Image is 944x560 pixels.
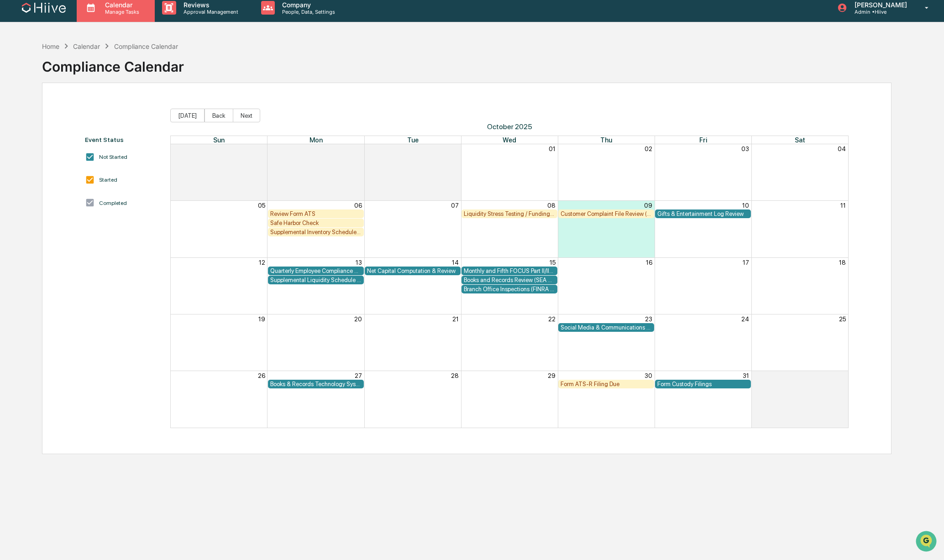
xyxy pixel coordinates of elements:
[407,136,419,144] span: Tue
[259,259,265,266] button: 12
[233,109,260,122] button: Next
[847,9,912,15] p: Admin • Hiive
[85,136,161,143] div: Event Status
[547,202,556,209] button: 08
[355,372,362,379] button: 27
[275,9,340,15] p: People, Data, Settings
[99,200,127,206] div: Completed
[31,69,150,79] div: Start new chat
[548,315,556,323] button: 22
[170,122,849,131] span: October 2025
[257,145,265,152] button: 28
[915,530,939,555] iframe: Open customer support
[600,136,612,144] span: Thu
[503,136,516,144] span: Wed
[741,145,749,152] button: 03
[645,145,652,152] button: 02
[356,259,362,266] button: 13
[270,277,362,283] div: Supplemental Liquidity Schedule (SSOI) Filings
[839,259,846,266] button: 18
[18,115,59,124] span: Preclearance
[18,132,58,141] span: Data Lookup
[63,111,117,127] a: 🗄️Attestations
[99,177,117,183] div: Started
[258,202,265,209] button: 05
[549,145,556,152] button: 01
[367,267,458,274] div: Net Capital Computation & Review
[176,9,243,15] p: Approval Management
[548,372,556,379] button: 29
[464,210,555,217] div: Liquidity Stress Testing / Funding Review
[42,42,59,50] div: Home
[561,324,652,331] div: Social Media & Communications Review
[451,202,459,209] button: 07
[270,220,362,226] div: Safe Harbor Check
[75,115,113,124] span: Attestations
[170,109,205,122] button: [DATE]
[205,109,233,122] button: Back
[561,210,652,217] div: Customer Complaint File Review (FINRA Rule 4530)
[270,229,362,236] div: Supplemental Inventory Schedule (SIS) Filings
[9,19,166,33] p: How can we help?
[743,259,749,266] button: 17
[155,72,166,83] button: Start new chat
[275,1,340,9] p: Company
[64,154,110,161] a: Powered byPylon
[550,259,556,266] button: 15
[114,42,178,50] div: Compliance Calendar
[840,202,846,209] button: 11
[645,315,652,323] button: 23
[99,154,127,160] div: Not Started
[451,145,459,152] button: 30
[657,210,749,217] div: Gifts & Entertainment Log Review
[98,1,144,9] p: Calendar
[354,145,362,152] button: 29
[847,1,912,9] p: [PERSON_NAME]
[645,372,652,379] button: 30
[657,381,749,387] div: Form Custody Filings
[66,115,73,123] div: 🗄️
[838,145,846,152] button: 04
[73,42,100,50] div: Calendar
[213,136,225,144] span: Sun
[170,136,849,428] div: Month View
[464,267,555,274] div: Monthly and Fifth FOCUS Part II/IIA Filings
[5,128,61,145] a: 🔎Data Lookup
[354,315,362,323] button: 20
[452,259,459,266] button: 14
[743,372,749,379] button: 31
[644,202,652,209] button: 09
[270,381,362,387] div: Books & Records Technology Systems Testing
[270,267,362,274] div: Quarterly Employee Compliance Attestations
[258,372,265,379] button: 26
[464,286,555,293] div: Branch Office Inspections (FINRA Rule 3110)
[5,111,63,127] a: 🖐️Preclearance
[258,315,265,323] button: 19
[91,154,110,161] span: Pylon
[9,133,16,140] div: 🔎
[42,51,184,75] div: Compliance Calendar
[270,210,362,217] div: Review Form ATS
[176,1,243,9] p: Reviews
[464,277,555,283] div: Books and Records Review (SEA Rules 17a-3/17a-4)
[795,136,805,144] span: Sat
[9,115,16,123] div: 🖐️
[354,202,362,209] button: 06
[31,79,115,86] div: We're available if you need us!
[741,315,749,323] button: 24
[561,381,652,387] div: Form ATS-R Filing Due
[98,9,144,15] p: Manage Tasks
[452,315,459,323] button: 21
[839,372,846,379] button: 01
[9,69,26,86] img: 1746055101610-c473b297-6a78-478c-a979-82029cc54cd1
[646,259,652,266] button: 16
[839,315,846,323] button: 25
[451,372,459,379] button: 28
[22,3,66,13] img: logo
[742,202,749,209] button: 10
[309,136,323,144] span: Mon
[699,136,707,144] span: Fri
